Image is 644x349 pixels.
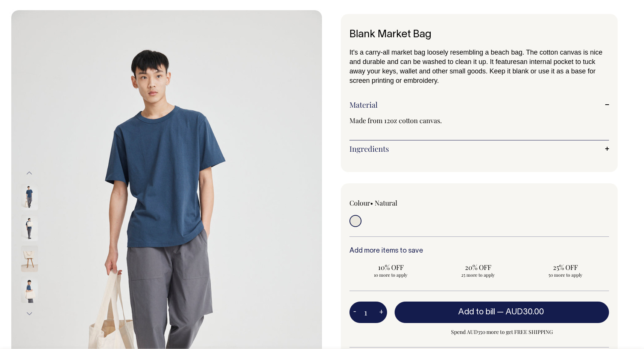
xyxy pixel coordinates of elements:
span: 25% OFF [528,263,603,272]
input: 20% OFF 25 more to apply [437,261,519,280]
input: 10% OFF 10 more to apply [349,261,432,280]
span: an internal pocket to tuck away your keys, wallet and other small goods. Keep it blank or use it ... [349,58,595,84]
span: Add to bill [458,308,495,316]
button: Next [24,305,35,322]
span: t features [492,58,520,66]
button: Add to bill —AUD30.00 [395,302,609,323]
span: Spend AUD350 more to get FREE SHIPPING [395,328,609,337]
span: 10 more to apply [353,272,428,278]
label: Natural [375,198,397,207]
button: Previous [24,165,35,182]
span: Made from 12oz cotton canvas. [349,116,442,125]
img: natural [21,276,38,303]
img: natural [21,245,38,272]
span: AUD30.00 [506,308,544,316]
span: 20% OFF [440,263,516,272]
img: natural [21,215,38,241]
span: — [497,308,546,316]
span: It's a carry-all market bag loosely resembling a beach bag. The cotton canvas is nice and durable... [349,49,602,66]
div: Colour [349,198,453,207]
span: 50 more to apply [528,272,603,278]
a: Ingredients [349,144,609,153]
span: 10% OFF [353,263,428,272]
a: Material [349,100,609,109]
h1: Blank Market Bag [349,29,609,41]
img: natural [21,184,38,210]
input: 25% OFF 50 more to apply [524,261,607,280]
span: • [370,198,373,207]
button: + [375,305,387,320]
button: - [349,305,360,320]
span: 25 more to apply [440,272,516,278]
h6: Add more items to save [349,247,609,255]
